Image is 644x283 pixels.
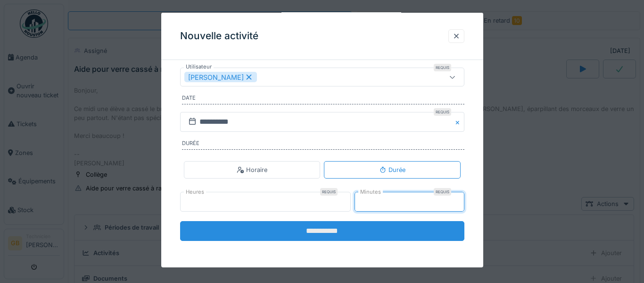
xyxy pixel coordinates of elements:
label: Utilisateur [184,63,214,71]
label: Minutes [358,188,383,196]
div: Requis [434,188,451,196]
div: Horaire [237,165,267,174]
h3: Nouvelle activité [180,30,258,42]
div: [PERSON_NAME] [184,72,257,82]
div: Requis [434,64,451,71]
div: Durée [379,165,405,174]
label: Date [182,94,464,104]
div: Requis [434,108,451,116]
label: Heures [184,188,206,196]
button: Close [454,112,464,132]
label: Durée [182,139,464,150]
div: Requis [320,188,338,196]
